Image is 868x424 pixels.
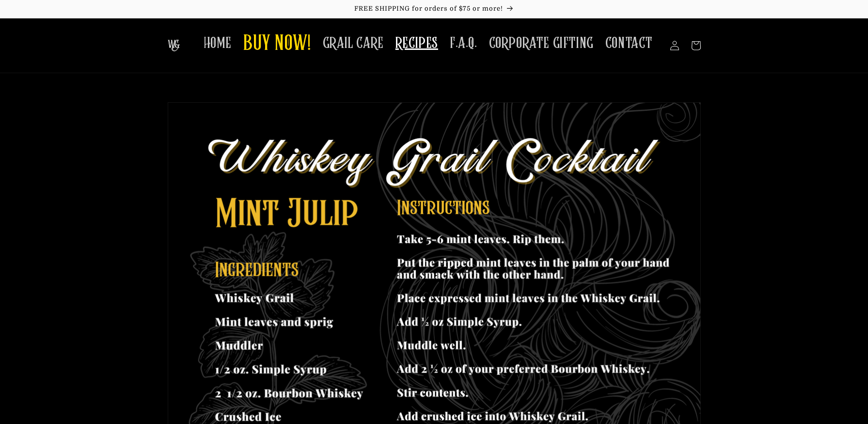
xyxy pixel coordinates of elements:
[237,25,317,63] a: BUY NOW!
[390,28,444,59] a: RECIPES
[605,34,653,53] span: CONTACT
[444,28,483,59] a: F.A.Q.
[489,34,594,53] span: CORPORATE GIFTING
[483,28,600,59] a: CORPORATE GIFTING
[317,28,390,59] a: GRAIL CARE
[395,34,438,53] span: RECIPES
[323,34,384,53] span: GRAIL CARE
[204,34,232,53] span: HOME
[600,28,659,59] a: CONTACT
[243,31,311,58] span: BUY NOW!
[198,28,237,59] a: HOME
[168,40,180,51] img: The Whiskey Grail
[10,5,858,13] p: FREE SHIPPING for orders of $75 or more!
[450,34,477,53] span: F.A.Q.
